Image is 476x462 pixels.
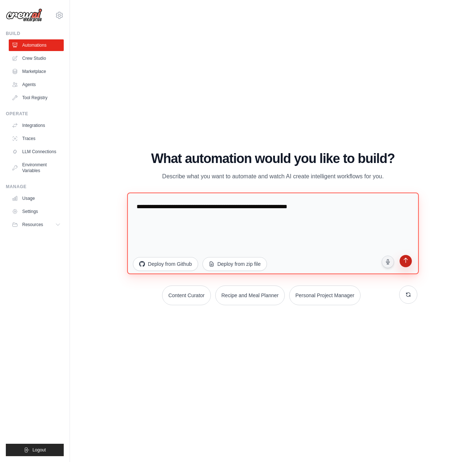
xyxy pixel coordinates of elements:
a: Automations [9,39,64,51]
div: Operate [6,111,64,117]
img: Logo [6,8,42,22]
button: Recipe and Meal Planner [215,286,285,305]
div: Manage [6,184,64,190]
button: Deploy from zip file [202,257,267,271]
a: Agents [9,79,64,90]
button: Logout [6,444,64,456]
a: Usage [9,193,64,204]
button: Personal Project Manager [289,286,361,305]
div: Widżet czatu [440,427,476,462]
a: Traces [9,133,64,144]
iframe: Chat Widget [440,427,476,462]
div: Build [6,31,64,36]
a: Marketplace [9,66,64,77]
a: Integrations [9,120,64,131]
a: Crew Studio [9,53,64,64]
button: Deploy from Github [133,257,198,271]
button: Resources [9,219,64,230]
a: Tool Registry [9,92,64,104]
button: Content Curator [162,286,211,305]
a: Environment Variables [9,159,64,176]
p: Describe what you want to automate and watch AI create intelligent workflows for you. [150,172,395,181]
span: Logout [32,447,46,453]
span: Resources [22,222,43,228]
a: LLM Connections [9,146,64,158]
h1: What automation would you like to build? [129,151,417,166]
a: Settings [9,206,64,217]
